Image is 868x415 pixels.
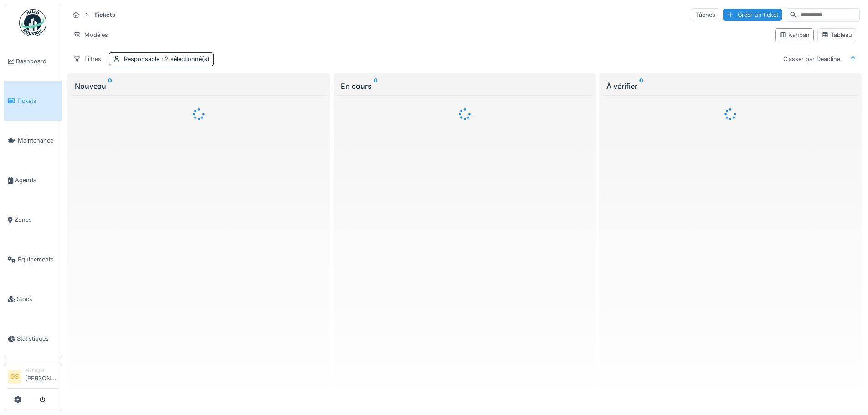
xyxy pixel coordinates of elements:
a: Maintenance [4,121,62,160]
div: Kanban [779,31,810,39]
div: À vérifier [606,81,854,92]
a: GS Manager[PERSON_NAME] [8,367,58,389]
div: Responsable [124,55,210,63]
sup: 0 [639,81,643,92]
a: Stock [4,279,62,319]
li: [PERSON_NAME] [25,367,58,386]
a: Tickets [4,81,62,121]
span: Maintenance [18,136,58,145]
div: Classer par Deadline [779,52,844,66]
div: Nouveau [75,81,323,92]
sup: 0 [374,81,378,92]
span: Statistiques [17,334,58,343]
a: Équipements [4,240,62,279]
span: : 2 sélectionné(s) [159,56,210,62]
span: Dashboard [16,57,58,66]
img: Badge_color-CXgf-gQk.svg [19,9,46,36]
a: Statistiques [4,319,62,359]
span: Tickets [17,97,58,105]
a: Agenda [4,160,62,200]
li: GS [8,370,21,384]
div: Filtres [69,52,105,66]
strong: Tickets [90,10,119,19]
span: Équipements [18,255,58,264]
div: En cours [341,81,589,92]
div: Manager [25,367,58,374]
span: Agenda [15,176,58,184]
sup: 0 [108,81,112,92]
div: Créer un ticket [723,9,782,21]
a: Dashboard [4,41,62,81]
div: Modèles [69,28,112,41]
a: Zones [4,200,62,240]
div: Tableau [822,31,852,39]
span: Zones [15,215,58,224]
div: Tâches [692,8,719,21]
span: Stock [17,295,58,303]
